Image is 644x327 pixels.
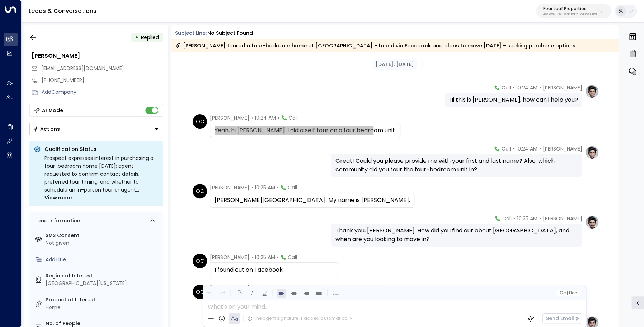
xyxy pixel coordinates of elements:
[29,123,163,135] button: Actions
[585,84,599,98] img: profile-logo.png
[175,29,207,37] span: Subject Line:
[218,289,227,298] button: Redo
[288,184,297,191] span: Call
[542,84,582,91] span: [PERSON_NAME]
[373,59,417,70] div: [DATE], [DATE]
[449,96,578,104] div: Hi this is [PERSON_NAME], how can i help you?
[247,315,352,322] div: The agent signature is added automatically
[516,145,537,152] span: 10:24 AM
[44,154,159,202] div: Prospect expresses interest in purchasing a four-bedroom home [DATE]; agent requested to confirm ...
[560,290,577,295] span: Cc Bcc
[335,226,578,244] div: Thank you, [PERSON_NAME]. How did you find out about [GEOGRAPHIC_DATA], and when are you looking ...
[542,215,582,222] span: [PERSON_NAME]
[33,217,80,225] div: Lead Information
[255,254,275,261] span: 10:25 AM
[46,272,160,280] label: Region of Interest
[207,29,253,37] div: No subject found
[141,34,159,41] span: Replied
[42,77,163,84] div: [PHONE_NUMBER]
[513,215,515,222] span: •
[255,114,276,121] span: 10:24 AM
[517,215,537,222] span: 10:25 AM
[210,184,249,191] span: [PERSON_NAME]
[585,215,599,229] img: profile-logo.png
[46,256,160,263] div: AddTitle
[512,145,514,152] span: •
[42,88,163,96] div: AddCompany
[46,239,160,247] div: Not given
[251,114,253,121] span: •
[210,285,249,292] span: [PERSON_NAME]
[46,232,160,239] label: SMS Consent
[193,285,207,299] div: OC
[205,289,214,298] button: Undo
[193,114,207,129] div: OC
[539,215,541,222] span: •
[175,42,575,49] div: [PERSON_NAME] toured a four-bedroom home at [GEOGRAPHIC_DATA] - found via Facebook and plans to m...
[210,114,249,121] span: [PERSON_NAME]
[210,254,249,261] span: [PERSON_NAME]
[29,123,163,135] div: Button group with a nested menu
[539,145,541,152] span: •
[29,7,97,15] a: Leads & Conversations
[277,285,279,292] span: •
[536,4,611,18] button: Four Leaf Properties34e1cd17-0f68-49af-bd32-3c48ce8611d1
[539,84,541,91] span: •
[255,184,275,191] span: 10:25 AM
[277,254,279,261] span: •
[46,304,160,311] div: Home
[335,157,578,174] div: Great! Could you please provide me with your first and last name? Also, which community did you t...
[215,266,334,274] div: I found out on Facebook.
[255,285,275,292] span: 10:25 AM
[251,285,253,292] span: •
[251,254,253,261] span: •
[193,184,207,198] div: OC
[567,290,568,295] span: |
[543,6,597,11] p: Four Leaf Properties
[215,196,410,204] div: [PERSON_NAME][GEOGRAPHIC_DATA]. My name is [PERSON_NAME].
[33,126,60,132] div: Actions
[41,65,124,72] span: [EMAIL_ADDRESS][DOMAIN_NAME]
[585,145,599,160] img: profile-logo.png
[288,114,298,121] span: Call
[46,280,160,287] div: [GEOGRAPHIC_DATA][US_STATE]
[135,31,138,44] div: •
[278,114,279,121] span: •
[512,84,514,91] span: •
[557,290,580,296] button: Cc|Bcc
[46,296,160,304] label: Product of Interest
[44,146,159,153] p: Qualification Status
[543,13,597,16] p: 34e1cd17-0f68-49af-bd32-3c48ce8611d1
[277,184,279,191] span: •
[516,84,537,91] span: 10:24 AM
[501,84,511,91] span: Call
[44,194,72,202] span: View more
[193,254,207,268] div: OC
[215,126,396,135] div: Yeah, hi [PERSON_NAME]. I did a self tour on a four bedroom unit.
[502,215,511,222] span: Call
[288,254,297,261] span: Call
[42,107,63,114] div: AI Mode
[41,65,124,72] span: djotto1055@gmail.com
[288,285,297,292] span: Call
[542,145,582,152] span: [PERSON_NAME]
[32,52,163,60] div: [PERSON_NAME]
[251,184,253,191] span: •
[501,145,511,152] span: Call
